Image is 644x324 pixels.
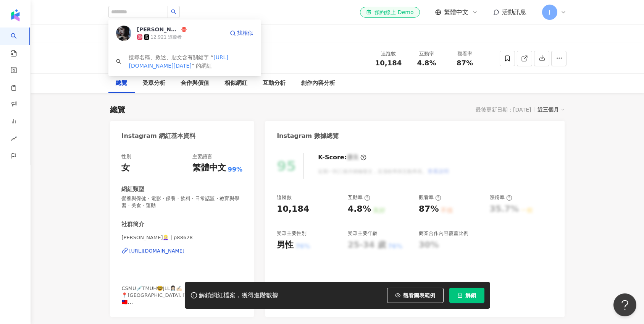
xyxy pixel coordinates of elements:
[449,288,484,303] button: 解鎖
[490,194,512,201] div: 漲粉率
[387,288,444,303] button: 觀看圖表範例
[143,79,166,88] div: 受眾分析
[122,162,130,174] div: 女
[277,239,294,251] div: 男性
[466,292,476,298] span: 解鎖
[419,194,441,201] div: 觀看率
[476,107,531,113] div: 最後更新日期：[DATE]
[116,79,128,88] div: 總覽
[457,59,473,67] span: 87%
[277,203,309,215] div: 10,184
[192,162,226,174] div: 繁體中文
[110,104,126,115] div: 總覽
[457,293,463,298] span: lock
[181,79,210,88] div: 合作與價值
[11,28,26,57] a: search
[277,230,307,237] div: 受眾主要性別
[419,230,468,237] div: 商業合作內容覆蓋比例
[122,153,132,160] div: 性別
[122,248,243,254] a: [URL][DOMAIN_NAME]
[122,234,243,241] span: [PERSON_NAME]👱🏻‍♀️ | p88628
[129,248,185,254] div: [URL][DOMAIN_NAME]
[178,29,213,43] button: 1,607
[318,153,366,162] div: K-Score :
[348,194,370,201] div: 互動率
[125,31,135,41] div: 1萬
[145,29,174,43] button: 196
[538,105,565,115] div: 近三個月
[277,194,292,201] div: 追蹤數
[450,50,479,58] div: 觀看率
[122,185,145,193] div: 網紅類型
[360,7,420,18] a: 預約線上 Demo
[375,59,402,67] span: 10,184
[419,203,439,215] div: 87%
[502,8,527,16] span: 活動訊息
[263,79,286,88] div: 互動分析
[192,153,212,160] div: 主要語言
[277,132,339,140] div: Instagram 數據總覽
[171,9,176,15] span: search
[122,195,243,209] span: 營養與保健 · 電影 · 保養 · 飲料 · 日常話題 · 教育與學習 · 美食 · 運動
[108,47,131,70] img: KOL Avatar
[191,31,207,41] div: 1,607
[348,203,371,215] div: 4.8%
[228,165,242,174] span: 99%
[225,79,248,88] div: 相似網紅
[122,220,145,228] div: 社群簡介
[412,50,441,58] div: 互動率
[348,230,378,237] div: 受眾主要年齡
[108,29,141,43] button: 1萬
[158,31,168,41] div: 196
[417,59,436,67] span: 4.8%
[199,292,279,300] div: 解鎖網紅檔案，獲得進階數據
[122,132,196,140] div: Instagram 網紅基本資料
[549,8,550,16] span: J
[444,8,469,16] span: 繁體中文
[9,9,21,21] img: logo icon
[404,292,436,298] span: 觀看圖表範例
[137,52,201,62] div: [PERSON_NAME]
[11,131,17,148] span: rise
[374,50,403,58] div: 追蹤數
[366,8,413,16] div: 預約線上 Demo
[301,79,336,88] div: 創作內容分析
